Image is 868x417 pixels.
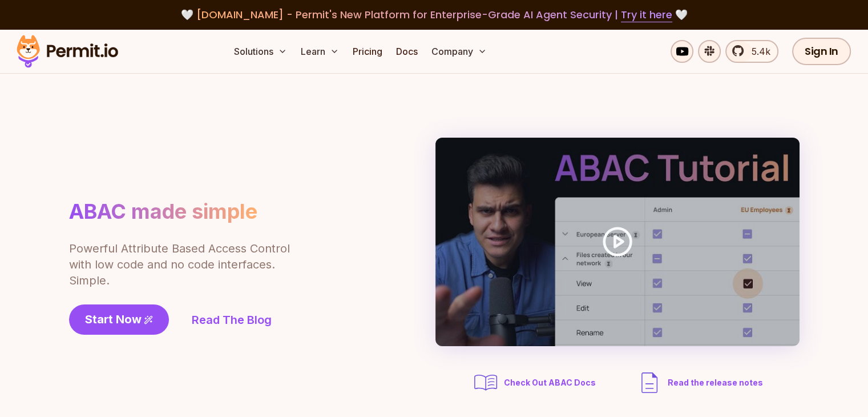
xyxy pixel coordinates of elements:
[668,377,763,388] span: Read the release notes
[504,377,596,388] span: Check Out ABAC Docs
[427,40,491,63] button: Company
[11,32,123,71] img: Permit logo
[196,7,672,22] span: [DOMAIN_NAME] - Permit's New Platform for Enterprise-Grade AI Agent Security |
[69,304,169,335] a: Start Now
[725,40,778,63] a: 5.4k
[296,40,344,63] button: Learn
[85,311,142,327] span: Start Now
[636,369,663,396] img: description
[792,38,851,65] a: Sign In
[69,240,292,288] p: Powerful Attribute Based Access Control with low code and no code interfaces. Simple.
[621,7,672,22] a: Try it here
[348,40,387,63] a: Pricing
[745,45,770,58] span: 5.4k
[69,199,257,224] h1: ABAC made simple
[472,369,499,396] img: abac docs
[472,369,599,396] a: Check Out ABAC Docs
[636,369,763,396] a: Read the release notes
[192,312,272,328] a: Read The Blog
[391,40,422,63] a: Docs
[27,7,841,23] div: 🤍 🤍
[229,40,292,63] button: Solutions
